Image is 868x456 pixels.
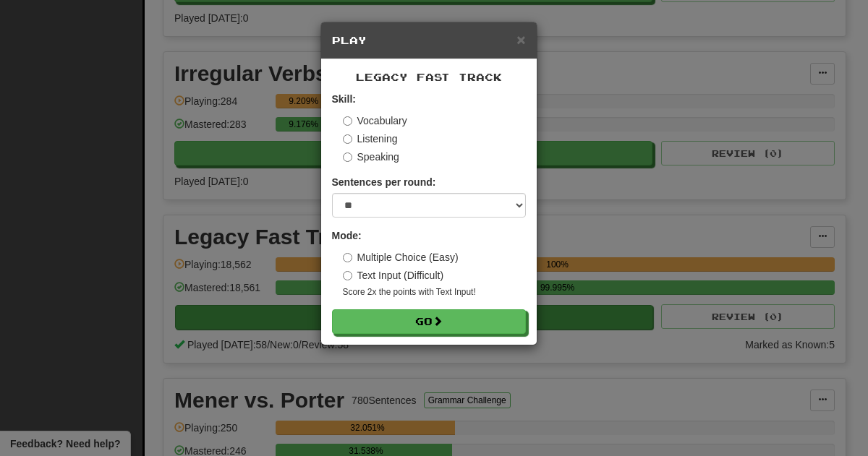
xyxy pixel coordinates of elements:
[343,286,526,298] small: Score 2x the points with Text Input !
[343,253,352,262] input: Multiple Choice (Easy)
[332,175,436,189] label: Sentences per round:
[343,152,352,162] input: Speaking
[516,32,525,47] button: Close
[343,116,352,126] input: Vocabulary
[343,271,352,280] input: Text Input (Difficult)
[332,93,356,105] strong: Skill:
[356,71,502,83] span: Legacy Fast Track
[343,268,444,283] label: Text Input (Difficult)
[343,134,352,144] input: Listening
[343,150,399,164] label: Speaking
[332,230,362,241] strong: Mode:
[332,33,526,48] h5: Play
[343,250,459,264] label: Multiple Choice (Easy)
[516,31,525,48] span: ×
[332,309,526,334] button: Go
[343,132,398,146] label: Listening
[343,113,407,128] label: Vocabulary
